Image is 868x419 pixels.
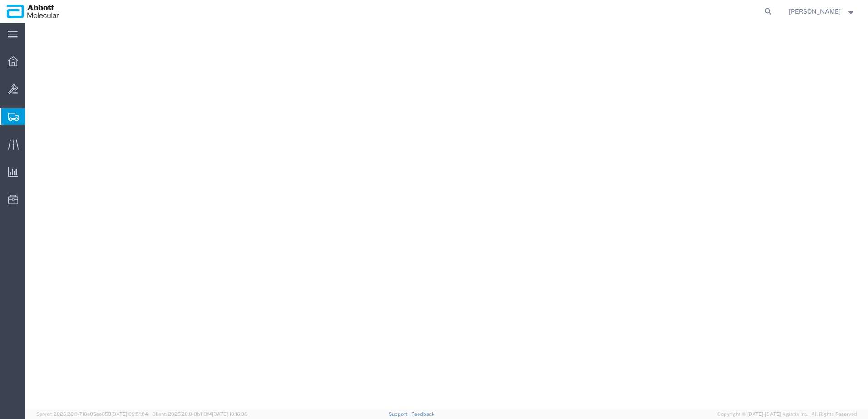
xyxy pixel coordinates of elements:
[111,411,148,417] span: [DATE] 09:51:04
[411,411,434,417] a: Feedback
[6,5,59,18] img: logo
[152,411,247,417] span: Client: 2025.20.0-8b113f4
[389,411,411,417] a: Support
[25,23,868,409] iframe: FS Legacy Container
[36,411,148,417] span: Server: 2025.20.0-710e05ee653
[789,6,841,16] span: Raza Khan
[212,411,247,417] span: [DATE] 10:16:38
[789,6,856,17] button: [PERSON_NAME]
[717,410,857,418] span: Copyright © [DATE]-[DATE] Agistix Inc., All Rights Reserved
